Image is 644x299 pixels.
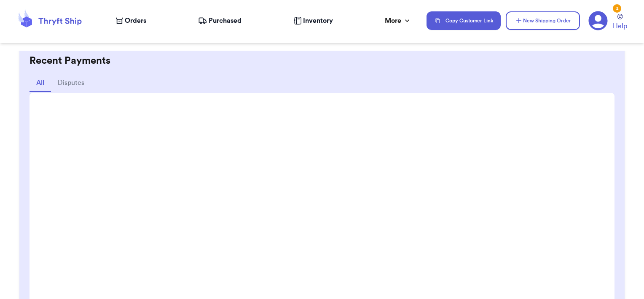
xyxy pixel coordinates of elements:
a: Purchased [198,16,241,26]
button: New Shipping Order [506,11,580,30]
button: Disputes [51,74,91,92]
a: Orders [116,16,146,26]
span: Purchased [209,16,241,26]
div: 2 [613,4,621,13]
a: 2 [588,11,608,30]
button: Copy Customer Link [427,11,501,30]
button: All [30,74,51,92]
h2: Recent Payments [30,54,614,68]
a: Inventory [294,16,333,26]
div: More [385,16,411,26]
span: Orders [125,16,146,26]
span: Help [613,21,627,31]
span: Inventory [303,16,333,26]
a: Help [613,14,627,31]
